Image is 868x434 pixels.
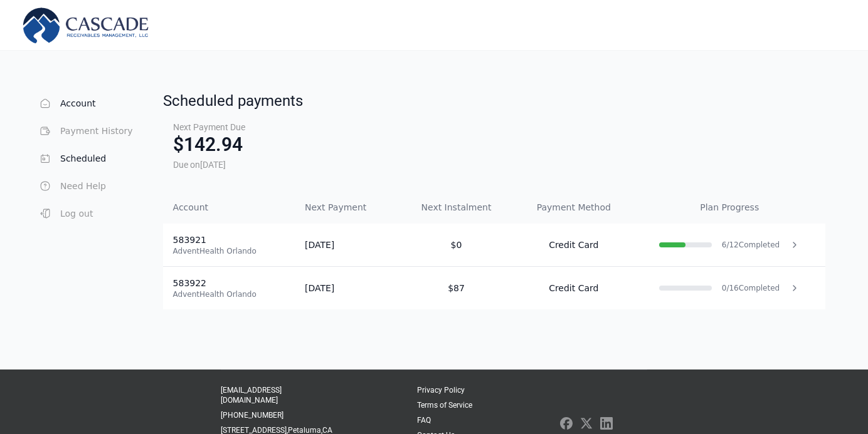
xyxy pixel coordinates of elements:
td: [DATE] [295,224,399,267]
td: Credit Card [514,224,633,267]
a: Privacy Policy [417,385,465,395]
img: Account [40,98,50,108]
div: Next Payment Due [173,121,245,133]
div: Due on [DATE] [173,158,245,171]
img: Facebook [560,417,573,430]
img: Cascade Receivables [20,5,152,45]
td: $0 [399,224,514,267]
td: Credit Card [514,267,633,310]
img: Scheduled [40,153,50,163]
div: 0 / 16 Completed [722,283,780,293]
img: Question [40,181,50,191]
div: 6 / 12 Completed [722,240,780,250]
div: AdventHealth Orlando [173,289,285,299]
th: Next Instalment [399,191,514,224]
div: AdventHealth Orlando [173,246,285,256]
button: AccountAccount [38,91,133,116]
a: FAQ [417,415,431,425]
img: Logout [40,209,50,219]
button: LogoutLog out [38,201,133,226]
td: $87 [399,267,514,310]
a: [PHONE_NUMBER] [221,410,283,420]
td: 583922 [163,267,295,310]
a: [EMAIL_ADDRESS][DOMAIN_NAME] [221,385,329,405]
th: Plan Progress [633,191,825,224]
img: Wallet [40,126,50,136]
div: Scheduled payments [163,91,825,111]
th: Payment Method [514,191,633,224]
th: Next Payment [295,191,399,224]
button: ScheduledScheduled [38,146,133,171]
a: Terms of Service [417,400,472,410]
img: Linkedin [600,417,613,430]
div: $142.94 [173,133,245,156]
button: WalletPayment History [38,118,133,143]
td: [DATE] [295,267,399,310]
img: Twitter [580,417,593,430]
td: 583921 [163,224,295,267]
button: QuestionNeed Help [38,173,133,199]
th: Account [163,191,295,224]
